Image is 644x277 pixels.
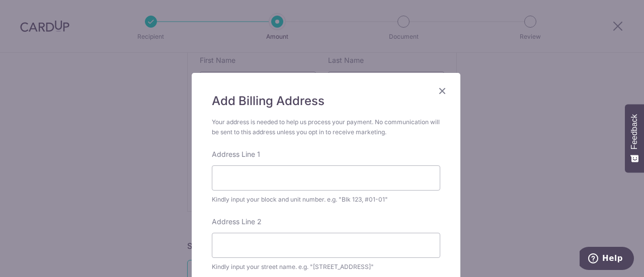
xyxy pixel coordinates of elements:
button: Close [436,85,448,97]
div: Your address is needed to help us process your payment. No communication will be sent to this add... [212,117,440,137]
div: Kindly input your block and unit number. e.g. "Blk 123, #01-01" [212,195,440,205]
button: Feedback - Show survey [625,104,644,172]
label: Address Line 2 [212,217,262,227]
span: Feedback [630,114,639,149]
div: Kindly input your street name. e.g. "[STREET_ADDRESS]" [212,262,440,272]
label: Address Line 1 [212,149,260,159]
h5: Add Billing Address [212,93,440,109]
iframe: Opens a widget where you can find more information [580,247,634,272]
